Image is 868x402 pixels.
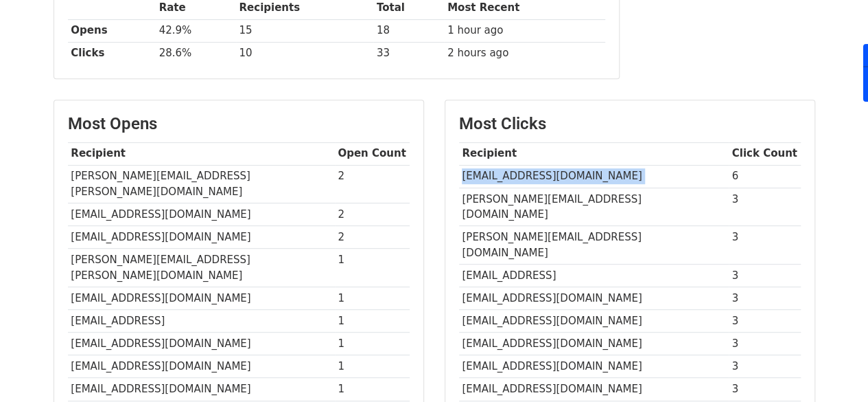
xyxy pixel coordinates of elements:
td: 3 [729,378,801,401]
td: 3 [729,333,801,355]
td: [EMAIL_ADDRESS][DOMAIN_NAME] [459,310,729,333]
td: 18 [373,19,444,42]
td: 2 [335,226,410,249]
td: 1 [335,378,410,401]
td: 3 [729,355,801,378]
td: 1 [335,249,410,287]
td: [PERSON_NAME][EMAIL_ADDRESS][DOMAIN_NAME] [459,226,729,265]
td: 3 [729,226,801,265]
td: 3 [729,264,801,287]
td: 1 [335,310,410,333]
td: 15 [236,19,373,42]
td: [EMAIL_ADDRESS][DOMAIN_NAME] [68,203,335,226]
h3: Most Opens [68,114,410,134]
iframe: Chat Widget [799,336,868,402]
td: [EMAIL_ADDRESS][DOMAIN_NAME] [459,287,729,310]
td: [PERSON_NAME][EMAIL_ADDRESS][PERSON_NAME][DOMAIN_NAME] [68,165,335,203]
td: 3 [729,310,801,333]
th: Clicks [68,42,156,65]
th: Open Count [335,142,410,165]
td: [EMAIL_ADDRESS] [68,310,335,333]
td: [EMAIL_ADDRESS][DOMAIN_NAME] [459,378,729,401]
td: [EMAIL_ADDRESS][DOMAIN_NAME] [68,333,335,355]
td: [EMAIL_ADDRESS][DOMAIN_NAME] [459,355,729,378]
td: 1 hour ago [444,19,605,42]
td: 33 [373,42,444,65]
th: Click Count [729,142,801,165]
td: 10 [236,42,373,65]
td: 1 [335,333,410,355]
td: 3 [729,287,801,310]
td: [EMAIL_ADDRESS] [459,264,729,287]
td: [EMAIL_ADDRESS][DOMAIN_NAME] [68,287,335,310]
td: [EMAIL_ADDRESS][DOMAIN_NAME] [68,355,335,378]
h3: Most Clicks [459,114,801,134]
td: 2 [335,203,410,226]
td: 6 [729,165,801,188]
td: 3 [729,188,801,226]
td: [EMAIL_ADDRESS][DOMAIN_NAME] [459,333,729,355]
td: 42.9% [156,19,236,42]
td: 2 [335,165,410,203]
th: Recipient [459,142,729,165]
td: 28.6% [156,42,236,65]
th: Recipient [68,142,335,165]
td: 1 [335,355,410,378]
td: [PERSON_NAME][EMAIL_ADDRESS][DOMAIN_NAME] [459,188,729,226]
td: [EMAIL_ADDRESS][DOMAIN_NAME] [459,165,729,188]
td: 1 [335,287,410,310]
td: [EMAIL_ADDRESS][DOMAIN_NAME] [68,226,335,249]
td: [PERSON_NAME][EMAIL_ADDRESS][PERSON_NAME][DOMAIN_NAME] [68,249,335,287]
th: Opens [68,19,156,42]
td: [EMAIL_ADDRESS][DOMAIN_NAME] [68,378,335,401]
td: 2 hours ago [444,42,605,65]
